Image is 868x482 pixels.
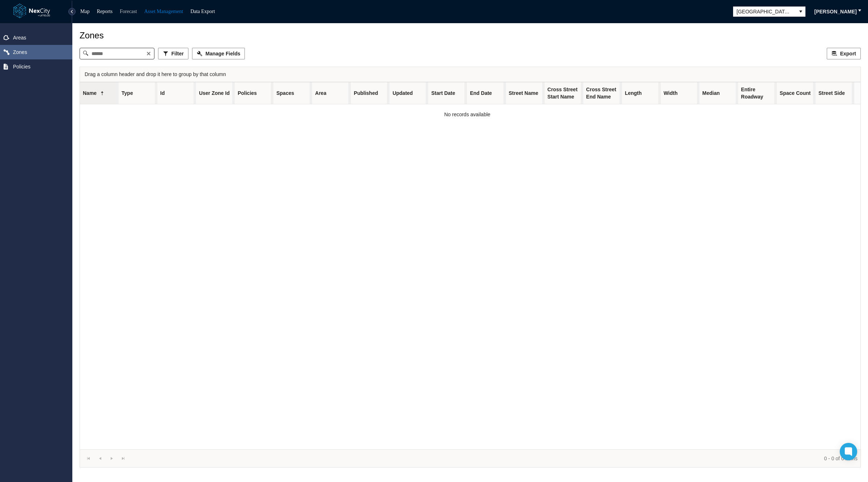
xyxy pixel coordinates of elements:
span: Median [702,89,720,97]
button: Filter [158,48,188,59]
span: Type [122,89,133,97]
a: Data Export [190,9,215,14]
a: Asset Management [144,9,183,14]
div: No records available [417,104,518,125]
div: Drag a column header and drop it here to group by that column [85,67,856,82]
img: zones.svg [4,49,9,55]
span: Export [840,50,856,57]
span: Space Count [780,89,811,97]
div: Zones [80,30,861,41]
span: 0 - 0 of 0 items [132,455,858,462]
span: [PERSON_NAME] [814,8,857,15]
span: Entire Roadway [741,86,774,100]
span: Areas [13,34,26,41]
span: Zones [13,49,27,56]
span: Policies [13,63,30,70]
span: Name [83,89,97,97]
span: Cross Street End Name [586,86,619,100]
button: Export [827,48,861,59]
span: Manage Fields [205,50,240,57]
div: Group panel [80,67,860,82]
span: Filter [171,50,184,57]
span: Area [315,89,326,97]
span: Cross Street Start Name [548,86,580,100]
span: Street Side [818,89,845,97]
span: Width [664,89,678,97]
a: Reports [97,9,113,14]
button: [PERSON_NAME] [810,6,861,17]
span: Length [625,89,642,97]
span: Updated [392,89,413,97]
img: areas.svg [4,35,9,40]
button: select [796,7,805,17]
span: End Date [470,89,492,97]
img: policies.svg [4,64,8,70]
span: Id [160,89,165,97]
a: Forecast [120,9,137,14]
span: Spaces [276,89,294,97]
a: Map [80,9,90,14]
button: Manage Fields [192,48,245,59]
span: Start Date [431,89,455,97]
span: Policies [238,89,257,97]
span: [GEOGRAPHIC_DATA][PERSON_NAME] [737,8,792,15]
div: Page 1 of 0 [80,449,860,467]
span: Street Name [509,89,539,97]
div: Table [80,82,860,449]
span: Published [354,89,378,97]
span: User Zone Id [199,89,230,97]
